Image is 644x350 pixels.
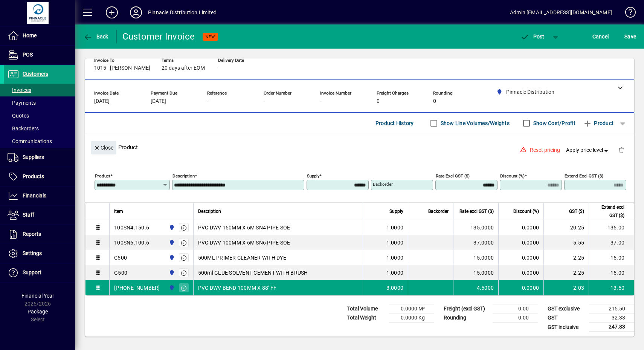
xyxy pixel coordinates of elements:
span: NEW [206,34,215,39]
span: Apply price level [566,146,610,154]
span: 1015 - [PERSON_NAME] [94,65,150,71]
div: 15.0000 [458,269,494,277]
span: Pinnacle Distribution [167,254,175,262]
button: Cancel [591,30,611,43]
span: Product [583,117,613,129]
td: 135.00 [589,220,634,235]
mat-label: Rate excl GST ($) [436,173,470,179]
span: S [624,34,627,40]
a: Backorders [4,122,75,135]
span: Description [198,207,221,216]
span: Financials [23,193,46,199]
span: 500ml GLUE SOLVENT CEMENT WITH BRUSH [198,269,308,277]
span: Invoices [8,87,31,93]
mat-label: Discount (%) [500,173,525,179]
td: 2.03 [543,280,589,295]
td: 0.0000 [498,235,543,250]
span: [DATE] [94,98,110,104]
td: 247.83 [589,322,634,332]
span: Reset pricing [530,146,560,154]
button: Back [81,30,110,43]
span: Package [27,309,48,315]
a: Reports [4,225,75,244]
span: Backorder [428,207,449,216]
td: GST exclusive [544,304,589,313]
span: Home [23,32,37,38]
div: 37.0000 [458,239,494,246]
div: C500 [114,254,127,261]
span: Back [83,34,108,40]
td: 32.33 [589,313,634,322]
td: 2.25 [543,250,589,265]
mat-label: Description [172,173,195,179]
a: Financials [4,186,75,205]
div: Admin [EMAIL_ADDRESS][DOMAIN_NAME] [510,6,612,18]
app-page-header-button: Delete [612,147,630,153]
td: Total Volume [343,304,389,313]
span: - [264,98,265,104]
a: Staff [4,206,75,225]
div: 15.0000 [458,254,494,261]
td: 0.0000 [498,280,543,295]
td: 13.50 [589,280,634,295]
mat-label: Product [95,173,110,179]
a: Payments [4,96,75,109]
td: 0.0000 M³ [389,304,434,313]
span: ost [520,34,545,40]
span: Item [114,207,123,216]
td: GST [544,313,589,322]
span: Staff [23,212,34,218]
button: Reset pricing [527,144,563,157]
a: Quotes [4,109,75,122]
span: Communications [8,138,52,144]
mat-label: Backorder [373,182,393,187]
span: ave [624,31,636,43]
span: Quotes [8,113,29,119]
span: 1.0000 [386,269,404,277]
td: Total Weight [343,313,389,322]
div: Pinnacle Distribution Limited [148,6,217,18]
span: - [320,98,322,104]
button: Post [516,30,548,43]
span: Rate excl GST ($) [459,207,494,216]
a: Suppliers [4,148,75,167]
td: 0.00 [493,313,538,322]
td: 0.0000 [498,265,543,280]
div: 100SN6.100.6 [114,239,149,246]
td: 2.25 [543,265,589,280]
td: 0.0000 [498,220,543,235]
a: Support [4,263,75,282]
span: Customers [23,71,48,77]
span: Product History [375,117,414,129]
app-page-header-button: Back [75,30,117,43]
span: 0 [377,98,380,104]
span: GST ($) [569,207,584,216]
span: 500ML PRIMER CLEANER WITH DYE [198,254,286,261]
button: Close [91,141,116,154]
span: Close [94,142,113,154]
div: [PHONE_NUMBER] [114,284,160,292]
span: PVC DWV 150MM X 6M SN4 PIPE SOE [198,224,290,231]
td: Freight (excl GST) [440,304,493,313]
span: 20 days after EOM [162,65,205,71]
span: Pinnacle Distribution [167,238,175,247]
span: Reports [23,231,41,237]
span: Settings [23,250,42,256]
td: 15.00 [589,250,634,265]
span: Cancel [592,31,609,43]
mat-label: Extend excl GST ($) [565,173,603,179]
div: G500 [114,269,127,277]
span: 1.0000 [386,254,404,261]
a: Products [4,167,75,186]
span: 1.0000 [386,239,404,246]
td: 15.00 [589,265,634,280]
a: Home [4,26,75,45]
a: Settings [4,244,75,263]
div: 4.5000 [458,284,494,292]
button: Apply price level [563,144,613,157]
span: 1.0000 [386,224,404,231]
td: Rounding [440,313,493,322]
span: Products [23,173,44,179]
span: Extend excl GST ($) [594,203,624,220]
span: Suppliers [23,154,44,160]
